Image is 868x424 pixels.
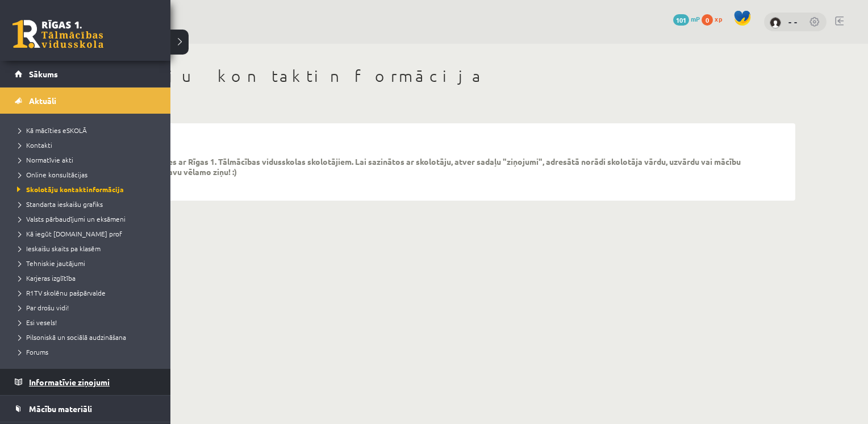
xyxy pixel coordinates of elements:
a: Informatīvie ziņojumi [15,369,156,395]
span: Skolotāju kontaktinformācija [14,185,124,194]
span: Karjeras izglītība [14,273,76,282]
a: Online konsultācijas [14,169,159,180]
span: Normatīvie akti [14,155,73,164]
a: Tehniskie jautājumi [14,258,159,268]
a: Skolotāju kontaktinformācija [14,184,159,194]
span: Esi vesels! [14,318,57,327]
a: Normatīvie akti [14,155,159,165]
a: Standarta ieskaišu grafiks [14,199,159,209]
a: Esi vesels! [14,317,159,327]
span: Valsts pārbaudījumi un eksāmeni [14,214,126,223]
a: Rīgas 1. Tālmācības vidusskola [12,20,103,48]
span: Aktuāli [29,95,56,106]
span: Pilsoniskā un sociālā audzināšana [14,332,126,342]
span: R1TV skolēnu pašpārvalde [14,288,106,297]
a: 101 mP [673,14,700,23]
a: Kā iegūt [DOMAIN_NAME] prof [14,228,159,239]
span: Online konsultācijas [14,170,87,179]
span: Forums [14,347,48,356]
span: mP [691,14,700,23]
a: - - [788,16,798,27]
a: Aktuāli [15,88,156,114]
a: Mācību materiāli [15,396,156,422]
span: Kā mācīties eSKOLĀ [14,126,87,135]
img: - - [770,17,781,28]
b: Pielikumā vari iepazīties ar Rīgas 1. Tālmācības vidusskolas skolotājiem. Lai sazinātos ar skolot... [85,156,741,177]
span: Standarta ieskaišu grafiks [14,199,103,209]
h1: Skolotāju kontaktinformācija [68,66,795,86]
legend: Informatīvie ziņojumi [29,369,156,395]
span: 101 [673,14,689,26]
a: Par drošu vidi! [14,302,159,313]
a: Kontakti [14,140,159,150]
span: Kā iegūt [DOMAIN_NAME] prof [14,229,122,238]
span: Par drošu vidi! [14,303,69,312]
span: 0 [702,14,713,26]
a: Kā mācīties eSKOLĀ [14,125,159,135]
a: 0 xp [702,14,728,23]
span: Tehniskie jautājumi [14,259,85,268]
a: Karjeras izglītība [14,273,159,283]
span: Kontakti [14,140,52,149]
span: Sākums [29,69,58,79]
span: Ieskaišu skaits pa klasēm [14,244,101,253]
a: Valsts pārbaudījumi un eksāmeni [14,214,159,224]
a: Ieskaišu skaits pa klasēm [14,243,159,253]
a: Pilsoniskā un sociālā audzināšana [14,332,159,342]
span: xp [715,14,722,23]
a: R1TV skolēnu pašpārvalde [14,288,159,298]
a: Sākums [15,61,156,87]
a: Forums [14,347,159,357]
span: Mācību materiāli [29,404,92,414]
